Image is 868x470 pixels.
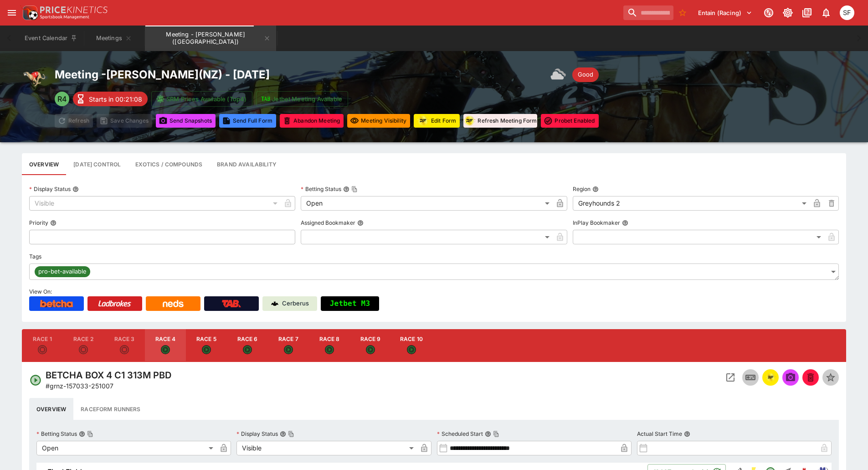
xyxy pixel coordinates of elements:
[256,91,348,107] button: Jetbet Meeting Available
[210,153,284,175] button: Configure brand availability for the meeting
[161,345,170,354] svg: Open
[301,185,341,193] p: Betting Status
[802,372,819,381] span: Mark an event as closed and abandoned.
[622,220,628,226] button: InPlay Bookmaker
[98,300,131,307] img: Ladbrokes
[29,374,42,387] svg: Open
[227,329,268,362] button: Race 6
[236,430,278,438] p: Display Status
[20,4,38,22] img: PriceKinetics Logo
[55,67,270,82] h2: Meeting - [PERSON_NAME] ( NZ ) - [DATE]
[268,329,309,362] button: Race 7
[87,431,93,437] button: Copy To Clipboard
[35,267,90,276] span: pro-bet-available
[145,26,276,51] button: Meeting - Hatrick Straight (NZ)
[79,431,85,437] button: Betting StatusCopy To Clipboard
[145,329,186,362] button: Race 4
[675,5,690,20] button: No Bookmarks
[186,329,227,362] button: Race 5
[780,5,796,21] button: Toggle light/dark mode
[463,114,476,127] div: racingform
[301,219,355,227] p: Assigned Bookmaker
[414,114,460,128] button: Update RacingForm for all races in this meeting
[416,115,429,126] img: racingform.png
[29,253,41,260] p: Tags
[742,369,759,386] button: Inplay
[222,300,241,307] img: TabNZ
[693,5,758,20] button: Select Tenant
[29,196,281,211] div: Visible
[46,369,171,381] h4: BETCHA BOX 4 C1 313M PBD
[485,431,491,437] button: Scheduled StartCopy To Clipboard
[357,220,364,226] button: Assigned Bookmaker
[261,94,270,103] img: jetbet-logo.svg
[351,186,358,192] button: Copy To Clipboard
[391,329,432,362] button: Race 10
[321,296,379,311] button: Jetbet M3
[73,398,148,420] button: Raceform Runners
[22,329,63,362] button: Race 1
[301,196,552,211] div: Open
[280,114,344,128] button: Mark all events in meeting as closed and abandoned.
[128,153,210,175] button: View and edit meeting dividends and compounds.
[573,196,810,211] div: Greyhounds 2
[36,441,216,455] div: Open
[236,441,416,455] div: Visible
[684,431,690,437] button: Actual Start Time
[572,67,599,82] div: Track Condition: Good
[309,329,350,362] button: Race 8
[762,369,779,386] button: racingform
[282,299,309,308] p: Cerberus
[219,114,276,128] button: Send Full Form
[151,91,252,107] button: SRM Prices Available (Top4)
[407,345,416,354] svg: Open
[72,186,79,192] button: Display Status
[202,345,211,354] svg: Open
[760,5,777,21] button: Connected to PK
[50,220,56,226] button: Priority
[40,300,73,307] img: Betcha
[156,114,216,128] button: Send Snapshots
[66,153,128,175] button: Configure each race specific details at once
[343,186,349,192] button: Betting StatusCopy To Clipboard
[271,300,278,307] img: Cerberus
[572,70,599,79] span: Good
[29,398,73,420] button: Overview
[463,115,476,126] img: racingform.png
[623,5,673,20] input: search
[325,345,334,354] svg: Open
[818,5,834,21] button: Notifications
[765,372,776,383] div: racingform
[104,329,145,362] button: Race 3
[29,219,48,227] p: Priority
[280,431,286,437] button: Display StatusCopy To Clipboard
[40,15,89,19] img: Sportsbook Management
[541,114,598,128] button: Toggle ProBet for every event in this meeting
[29,185,71,193] p: Display Status
[782,369,799,386] span: Send Snapshot
[366,345,375,354] svg: Open
[637,430,682,438] p: Actual Start Time
[288,431,294,437] button: Copy To Clipboard
[592,186,599,192] button: Region
[416,114,429,127] div: racingform
[38,345,47,354] svg: Closed
[822,369,839,386] button: Set Featured Event
[350,329,391,362] button: Race 9
[29,288,52,295] span: View On:
[550,66,569,84] img: overcast.png
[19,26,83,51] button: Event Calendar
[63,329,104,362] button: Race 2
[284,345,293,354] svg: Open
[799,5,815,21] button: Documentation
[837,3,857,23] button: Sugaluopea Filipaina
[79,345,88,354] svg: Closed
[573,219,620,227] p: InPlay Bookmaker
[493,431,499,437] button: Copy To Clipboard
[550,66,569,84] div: Weather: Cloudy
[463,114,537,128] button: Refresh Meeting Form
[85,26,143,51] button: Meetings
[46,381,113,391] p: Copy To Clipboard
[89,94,142,104] p: Starts in 00:21:08
[840,5,854,20] div: Sugaluopea Filipaina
